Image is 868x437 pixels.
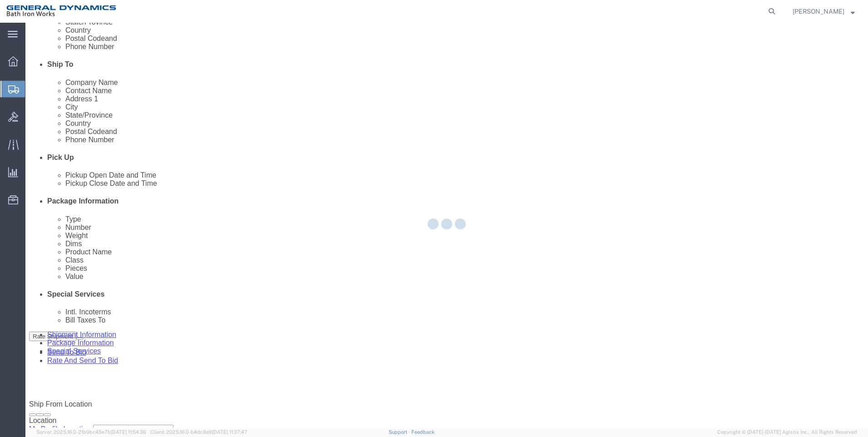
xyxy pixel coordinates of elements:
span: [DATE] 11:54:36 [111,429,146,435]
img: logo [6,5,118,18]
span: Copyright © [DATE]-[DATE] Agistix Inc., All Rights Reserved [717,428,857,436]
span: Server: 2025.16.0-21b0bc45e7b [36,429,146,435]
span: Client: 2025.16.0-b4dc8a9 [150,429,247,435]
span: Nickalaus Dingley [793,6,844,16]
button: [PERSON_NAME] [792,6,855,17]
a: Support [389,429,411,435]
span: [DATE] 11:37:47 [212,429,247,435]
a: Feedback [411,429,434,435]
